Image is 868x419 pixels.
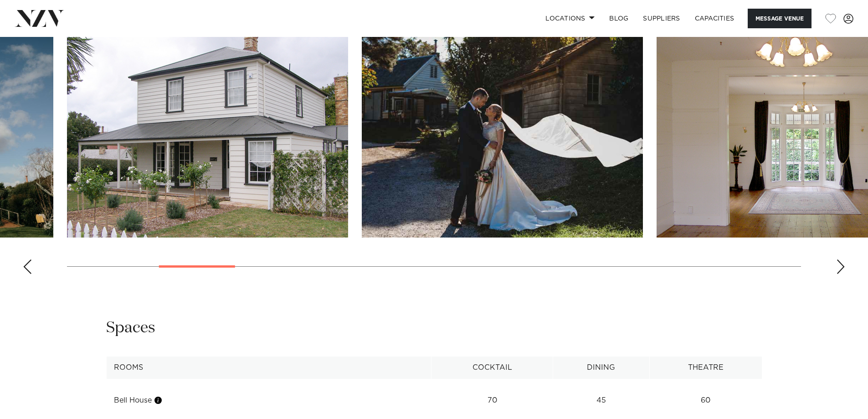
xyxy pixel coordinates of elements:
[67,31,348,238] swiper-slide: 4 / 24
[688,9,742,28] a: Capacities
[431,389,553,412] td: 70
[553,357,649,379] th: Dining
[106,357,431,379] th: Rooms
[431,357,553,379] th: Cocktail
[649,357,762,379] th: Theatre
[553,389,649,412] td: 45
[538,9,602,28] a: Locations
[636,9,687,28] a: SUPPLIERS
[106,389,431,412] td: Bell House
[748,9,812,28] button: Message Venue
[106,318,155,338] h2: Spaces
[15,10,64,26] img: nzv-logo.png
[362,31,643,238] swiper-slide: 5 / 24
[649,389,762,412] td: 60
[602,9,636,28] a: BLOG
